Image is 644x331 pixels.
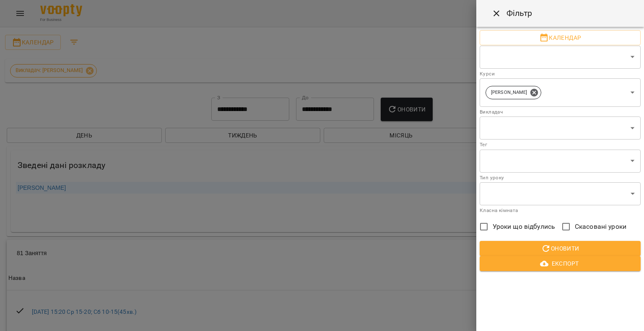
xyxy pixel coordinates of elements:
span: Експорт [486,259,634,269]
div: [PERSON_NAME] [480,78,641,107]
p: [PERSON_NAME] [491,89,527,96]
div: ​ [480,116,641,140]
span: Скасовані уроки [575,222,626,232]
h6: Фільтр [506,7,532,20]
button: Календар [480,30,641,45]
div: ​ [480,45,641,69]
p: Курси [480,70,641,78]
span: Оновити [486,243,634,253]
p: Викладач [480,108,641,116]
button: Оновити [480,241,641,256]
span: Уроки що відбулись [493,222,556,232]
button: Експорт [480,256,641,271]
button: Close [486,3,506,23]
p: Тег [480,141,641,149]
span: Календар [486,33,634,43]
div: ​ [480,182,641,205]
div: [PERSON_NAME] [486,86,541,99]
div: ​ [480,149,641,173]
p: Тип уроку [480,174,641,182]
p: Класна кімната [480,207,641,215]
